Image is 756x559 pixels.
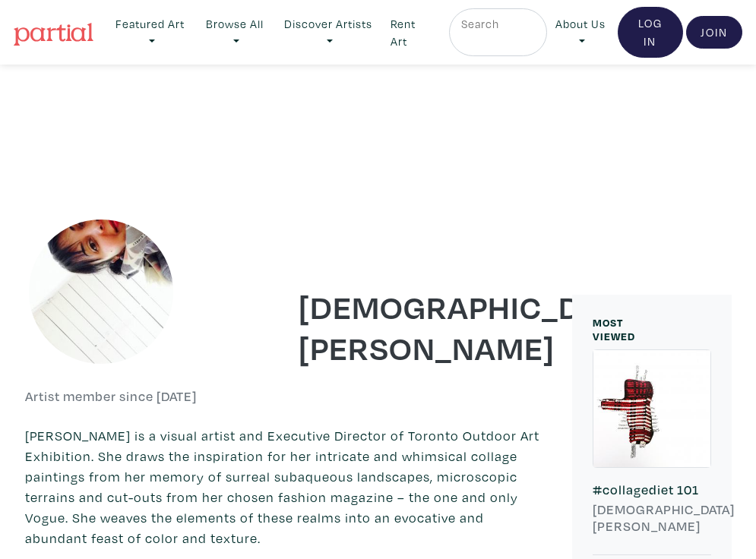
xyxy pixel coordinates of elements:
h1: [DEMOGRAPHIC_DATA][PERSON_NAME] [299,286,549,368]
a: Featured Art [107,8,194,57]
small: MOST VIEWED [593,315,635,343]
h6: #collagediet 101 [593,482,711,498]
a: Log In [618,7,682,58]
img: phpThumb.php [25,216,177,368]
p: [PERSON_NAME] is a visual artist and Executive Director of Toronto Outdoor Art Exhibition. She dr... [25,425,549,548]
a: Rent Art [384,8,438,57]
a: Discover Artists [276,8,380,57]
a: #collagediet 101 [DEMOGRAPHIC_DATA][PERSON_NAME] [593,349,711,555]
h6: [DEMOGRAPHIC_DATA][PERSON_NAME] [593,501,711,534]
input: Search [460,14,536,33]
a: About Us [547,8,615,57]
a: Join [686,16,742,49]
h6: Artist member since [DATE] [25,388,197,405]
a: Browse All [197,8,273,57]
